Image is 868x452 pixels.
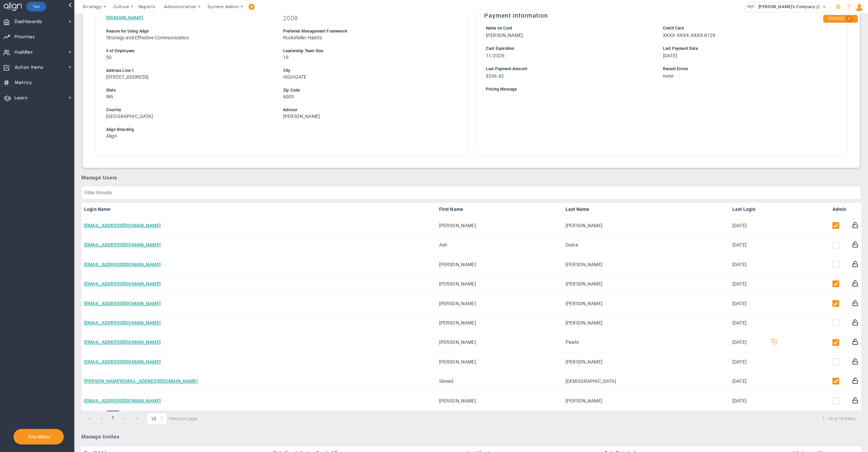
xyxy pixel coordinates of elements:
span: XXXX-XXXX-XXXX-8129 [663,33,715,38]
button: Reset Password [852,280,859,287]
td: [DATE] [730,294,767,313]
td: [PERSON_NAME] [436,255,563,274]
img: 48978.Person.photo [855,2,864,12]
span: [PERSON_NAME]'s Company (Sandbox) [755,2,837,11]
td: [PERSON_NAME] [436,352,563,372]
button: Reset Password [852,319,859,326]
td: [DATE] [730,313,767,333]
a: [EMAIL_ADDRESS][DOMAIN_NAME] [84,398,161,404]
td: [DATE] [730,216,767,235]
span: Learn [15,91,27,105]
a: [EMAIL_ADDRESS][DOMAIN_NAME] [84,339,161,345]
td: [DATE] [730,255,767,274]
div: Address Line 1 [106,67,271,74]
button: Reset Password [852,299,859,307]
div: Zip Code [283,87,448,94]
td: [PERSON_NAME] [563,274,730,294]
td: [DATE] [730,333,767,352]
span: 10 [283,55,289,60]
div: Align Branding [106,126,448,133]
div: Country [106,107,271,113]
td: [PERSON_NAME] [436,294,563,313]
div: State [106,87,271,94]
span: 1 [846,16,853,22]
span: select [820,2,829,12]
span: Huddles [15,45,33,59]
h3: Manage Invites [81,434,861,440]
td: [PERSON_NAME] [563,352,730,372]
td: Sinead [436,372,563,391]
div: Reason for Using Align [106,28,271,35]
span: items per page [147,413,197,425]
span: 0 [147,413,167,425]
span: [GEOGRAPHIC_DATA] [106,114,153,119]
div: Name on Card [486,25,650,32]
img: 33318.Company.photo [747,2,755,11]
a: Last Name [566,207,727,212]
h3: 2008 [283,15,448,21]
td: [DATE] [730,235,767,255]
a: [EMAIL_ADDRESS][DOMAIN_NAME] [84,242,161,248]
a: First Name [439,207,560,212]
a: [DOMAIN_NAME] [106,15,143,20]
td: Pawle [563,333,730,352]
h3: Manage Users [81,175,861,181]
a: Login Name [84,207,433,212]
h3: Payment Information [484,12,838,19]
a: [EMAIL_ADDRESS][DOMAIN_NAME] [84,262,161,267]
a: [EMAIL_ADDRESS][DOMAIN_NAME] [84,301,161,306]
span: [STREET_ADDRESS] [106,74,149,80]
span: Decision Maker [770,338,777,346]
div: Recent Errors [663,66,827,72]
a: [EMAIL_ADDRESS][DOMAIN_NAME] [84,223,161,228]
span: $336.42 [486,73,504,79]
button: Reset Password [852,221,859,229]
span: Dashboards [15,15,42,29]
span: Rockefeller Habits [283,35,322,40]
span: none [663,73,674,79]
td: [PERSON_NAME] [563,294,730,313]
td: [DATE] [730,352,767,372]
span: HIGHGATE [283,74,307,80]
span: [DATE] [663,53,677,58]
td: [DEMOGRAPHIC_DATA] [563,372,730,391]
button: Reset Password [852,338,859,345]
div: Last Payment Date [663,45,827,52]
a: Last Login [732,207,764,212]
span: 6003 [283,94,294,99]
input: Filter Results [81,186,861,199]
span: 11/2026 [486,53,505,58]
a: [PERSON_NAME][EMAIL_ADDRESS][DOMAIN_NAME] [84,378,198,384]
div: Pricing Message [486,86,827,93]
td: [DATE] [730,274,767,294]
td: [DATE] [730,391,767,411]
button: Reset Password [852,260,859,268]
td: [PERSON_NAME] [563,216,730,235]
span: Action Items [15,60,43,75]
span: Align [106,133,117,139]
div: Credit Card [663,25,827,32]
td: Ash [436,235,563,255]
td: [PERSON_NAME] [436,313,563,333]
span: Priorities [15,30,35,44]
a: [EMAIL_ADDRESS][DOMAIN_NAME] [84,359,161,365]
span: Metrics [15,76,32,90]
div: Card Expiration [486,45,650,52]
div: Leadership Team Size [283,48,448,54]
a: [EMAIL_ADDRESS][DOMAIN_NAME] [84,281,161,287]
td: [PERSON_NAME] [436,216,563,235]
span: Culture [113,4,129,9]
td: [PERSON_NAME] [563,255,730,274]
div: Advisor [283,107,448,113]
td: [DATE] [730,372,767,391]
button: Reset Password [852,397,859,404]
td: [PERSON_NAME] [563,313,730,333]
span: Strategy and Effective Communication [106,35,189,40]
span: 1 [107,411,119,425]
div: City [283,67,448,74]
span: WA [106,94,113,99]
button: Reset Password [852,377,859,384]
span: 1 - 10 of 10 items [205,415,855,423]
span: System Admin [208,4,239,9]
button: Reset Password [852,241,859,248]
